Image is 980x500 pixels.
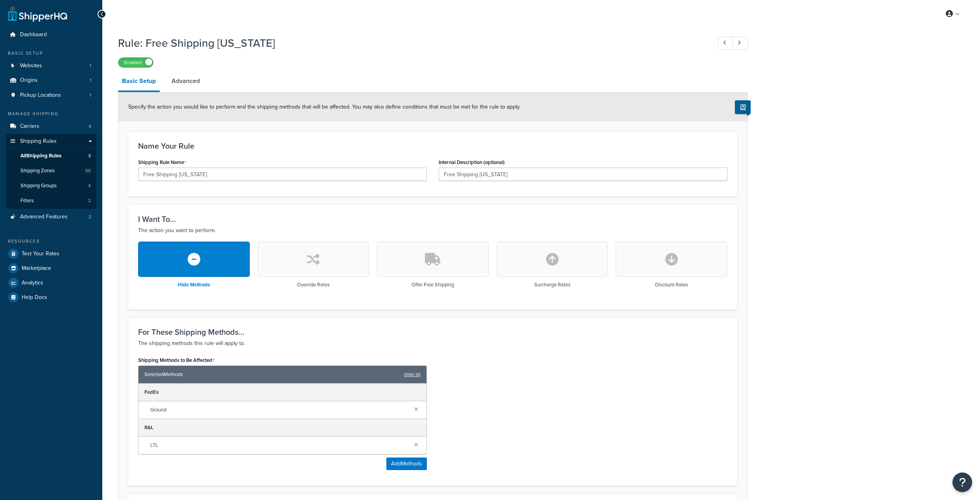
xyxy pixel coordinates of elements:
p: The shipping methods this rule will apply to. [138,339,727,348]
div: Basic Setup [6,50,96,57]
a: Previous Record [718,37,733,50]
a: Next Record [733,37,748,50]
p: The action you want to perform. [138,226,727,235]
a: Basic Setup [118,72,160,92]
a: Marketplace [6,261,96,275]
li: Carriers [6,119,96,134]
h1: Rule: Free Shipping [US_STATE] [118,35,703,51]
label: Enabled [118,58,153,67]
li: Filters [6,194,96,208]
span: 3 [88,153,91,159]
span: LTL [150,440,408,451]
span: 4 [88,183,91,189]
span: 55 [85,168,91,174]
a: clear all [404,369,421,380]
span: All Shipping Rules [20,153,61,159]
span: Websites [20,63,42,69]
a: Pickup Locations1 [6,88,96,103]
span: Help Docs [22,294,47,301]
span: 2 [88,197,91,204]
a: Carriers4 [6,119,96,134]
span: Test Your Rates [22,251,59,257]
button: AddMethods [386,458,427,470]
span: Dashboard [20,31,47,38]
li: Shipping Zones [6,164,96,178]
a: Shipping Zones55 [6,164,96,178]
span: Selected Methods [144,369,400,380]
a: Filters2 [6,194,96,208]
h3: For These Shipping Methods... [138,328,727,336]
span: Advanced Features [20,214,68,220]
div: Resources [6,238,96,245]
label: Internal Description (optional) [439,159,505,165]
span: 1 [90,63,91,69]
div: Manage Shipping [6,111,96,117]
a: Advanced Features2 [6,210,96,224]
h3: Surcharge Rates [534,282,570,288]
span: Specify the action you would like to perform and the shipping methods that will be affected. You ... [128,103,520,111]
li: Origins [6,73,96,88]
a: Dashboard [6,28,96,42]
span: Analytics [22,280,43,286]
a: Analytics [6,276,96,290]
span: Shipping Rules [20,138,57,145]
span: Pickup Locations [20,92,61,99]
div: FedEx [138,384,426,401]
span: Shipping Zones [20,168,55,174]
li: Websites [6,59,96,73]
span: Shipping Groups [20,183,57,189]
a: AllShipping Rules3 [6,149,96,163]
h3: Name Your Rule [138,142,727,150]
span: Ground [150,404,408,415]
a: Advanced [168,72,204,90]
h3: Offer Free Shipping [412,282,454,288]
li: Advanced Features [6,210,96,224]
span: 1 [90,77,91,84]
label: Shipping Rule Name [138,159,186,166]
div: R&L [138,419,426,437]
a: Shipping Rules [6,134,96,149]
button: Show Help Docs [735,100,751,114]
span: 4 [89,123,91,130]
li: Shipping Groups [6,179,96,193]
label: Shipping Methods to Be Affected [138,357,214,363]
span: Origins [20,77,38,84]
li: Pickup Locations [6,88,96,103]
a: Help Docs [6,290,96,304]
li: Shipping Rules [6,134,96,209]
span: Marketplace [22,265,51,272]
a: Shipping Groups4 [6,179,96,193]
span: Carriers [20,123,39,130]
h3: Discount Rates [655,282,688,288]
span: 1 [90,92,91,99]
button: Open Resource Center [952,472,972,492]
span: 2 [89,214,91,220]
span: Filters [20,197,34,204]
h3: Override Rates [297,282,330,288]
a: Websites1 [6,59,96,73]
h3: I Want To... [138,215,727,223]
a: Test Your Rates [6,247,96,261]
h3: Hide Methods [178,282,210,288]
a: Origins1 [6,73,96,88]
